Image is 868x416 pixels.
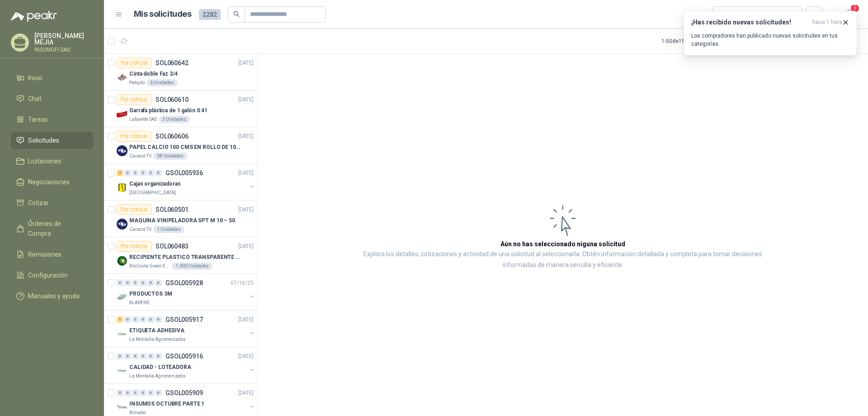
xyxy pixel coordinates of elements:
[155,390,162,396] div: 0
[117,277,255,306] a: 0 0 0 0 0 0 GSOL00592807/10/25 Company LogoPRODUCTOS 3MKLARENS
[132,280,139,286] div: 0
[155,316,162,323] div: 0
[28,219,85,239] span: Órdenes de Compra
[156,96,189,103] p: SOL060610
[129,263,170,270] p: BioCosta Green Energy S.A.S
[11,194,93,211] a: Cotizar
[117,57,152,68] div: Por cotizar
[233,11,240,17] span: search
[34,33,93,45] p: [PERSON_NAME] MEJIA
[231,279,254,287] p: 07/10/25
[129,70,178,78] p: Cinta doble Faz 3/4
[34,47,93,53] p: INSUMOFI SAS
[140,390,146,396] div: 0
[147,390,154,396] div: 0
[124,170,131,176] div: 0
[147,316,154,323] div: 0
[129,116,157,123] p: Lafayette SAS
[165,353,203,359] p: GSOL005916
[140,170,146,176] div: 0
[28,177,70,187] span: Negociaciones
[11,215,93,242] a: Órdenes de Compra
[28,249,61,259] span: Remisiones
[104,91,257,127] a: Por cotizarSOL060610[DATE] Company LogoGarrafa plástica de 1 galón S 41Lafayette SAS3 Unidades
[28,115,48,124] span: Tareas
[124,353,131,359] div: 0
[28,291,80,301] span: Manuales y ayuda
[117,241,152,252] div: Por cotizar
[199,9,221,20] span: 2282
[117,219,127,230] img: Company Logo
[129,363,191,372] p: CALIDAD - LOTEADORA
[140,280,146,286] div: 0
[11,69,93,86] a: Inicio
[117,353,123,359] div: 0
[117,314,255,343] a: 1 0 0 0 0 0 GSOL005917[DATE] Company LogoETIQUETA ADHESIVALa Montaña Agromercados
[238,169,254,177] p: [DATE]
[11,246,93,263] a: Remisiones
[156,243,189,249] p: SOL060483
[104,237,257,274] a: Por cotizarSOL060483[DATE] Company LogoRECIPIENTE PLASTICO TRANSPARENTE 500 MLBioCosta Green Ener...
[155,353,162,359] div: 0
[841,6,857,23] button: 1
[238,352,254,361] p: [DATE]
[117,145,127,156] img: Company Logo
[117,204,152,215] div: Por cotizar
[117,390,123,396] div: 0
[238,316,254,324] p: [DATE]
[117,402,127,413] img: Company Logo
[165,316,203,323] p: GSOL005917
[850,4,860,13] span: 1
[155,280,162,286] div: 0
[117,170,123,176] div: 2
[165,280,203,286] p: GSOL005928
[132,170,139,176] div: 0
[117,280,123,286] div: 0
[661,34,720,48] div: 1 - 50 de 1519
[117,167,255,196] a: 2 0 0 0 0 0 GSOL005936[DATE] Company LogoCajas organizadoras[GEOGRAPHIC_DATA]
[348,249,778,271] p: Explora los detalles, cotizaciones y actividad de una solicitud al seleccionarla. Obtén informaci...
[104,201,257,237] a: Por cotizarSOL060501[DATE] Company LogoMAQUINA VINIPELADORA SPT M 10 – 50Caracol TV1 Unidades
[691,19,809,26] h3: ¡Has recibido nuevas solicitudes!
[129,326,184,335] p: ETIQUETA ADHESIVA
[117,72,127,83] img: Company Logo
[155,170,162,176] div: 0
[129,299,149,306] p: KLARENS
[11,132,93,149] a: Solicitudes
[129,226,151,233] p: Caracol TV
[238,96,254,104] p: [DATE]
[134,8,192,21] h1: Mis solicitudes
[146,79,178,86] div: 6 Unidades
[117,109,127,120] img: Company Logo
[147,280,154,286] div: 0
[11,267,93,284] a: Configuración
[129,189,176,196] p: [GEOGRAPHIC_DATA]
[132,390,139,396] div: 0
[28,73,42,83] span: Inicio
[11,173,93,191] a: Negociaciones
[117,365,127,376] img: Company Logo
[28,270,68,280] span: Configuración
[117,255,127,266] img: Company Logo
[140,353,146,359] div: 0
[11,153,93,170] a: Licitaciones
[129,336,186,343] p: La Montaña Agromercados
[718,10,737,19] div: Todas
[238,59,254,67] p: [DATE]
[117,316,123,323] div: 1
[117,182,127,193] img: Company Logo
[238,389,254,397] p: [DATE]
[129,253,242,262] p: RECIPIENTE PLASTICO TRANSPARENTE 500 ML
[28,198,49,208] span: Cotizar
[129,153,151,160] p: Caracol TV
[159,116,190,123] div: 3 Unidades
[165,170,203,176] p: GSOL005936
[238,206,254,214] p: [DATE]
[238,132,254,141] p: [DATE]
[147,353,154,359] div: 0
[129,180,181,188] p: Cajas organizadoras
[124,390,131,396] div: 0
[147,170,154,176] div: 0
[129,79,145,86] p: Patojito
[11,11,57,22] img: Logo peakr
